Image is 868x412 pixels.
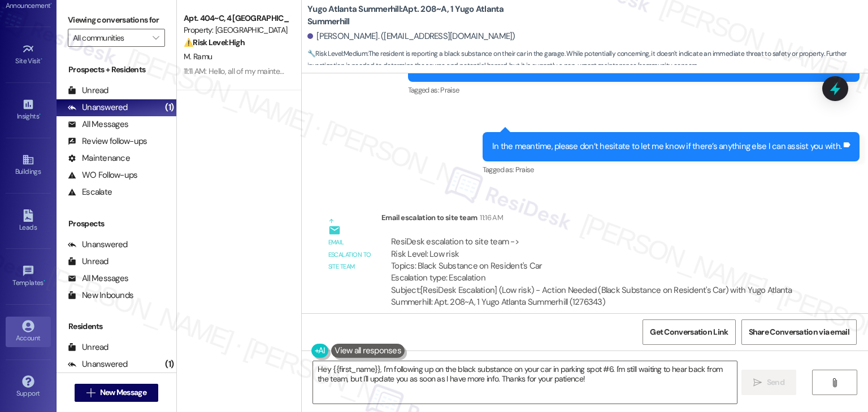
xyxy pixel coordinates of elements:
[162,99,176,116] div: (1)
[162,356,176,373] div: (1)
[6,40,51,70] a: Site Visit •
[749,326,849,338] span: Share Conversation via email
[57,218,176,230] div: Prospects
[39,111,41,119] span: •
[307,3,533,28] b: Yugo Atlanta Summerhill: Apt. 208~A, 1 Yugo Atlanta Summerhill
[68,119,128,130] div: All Messages
[184,24,288,36] div: Property: [GEOGRAPHIC_DATA]
[68,135,147,147] div: Review follow-ups
[381,212,811,227] div: Email escalation to site team
[68,239,128,251] div: Unanswered
[391,236,802,284] div: ResiDesk escalation to site team -> Risk Level: Low risk Topics: Black Substance on Resident's Ca...
[307,49,367,58] strong: 🔧 Risk Level: Medium
[184,37,245,47] strong: ⚠️ Risk Level: High
[68,341,108,353] div: Unread
[408,82,860,98] div: Tagged as:
[184,12,288,24] div: Apt. 404~C, 4 [GEOGRAPHIC_DATA]
[68,358,128,370] div: Unanswered
[68,11,165,29] label: Viewing conversations for
[73,29,147,47] input: All communities
[6,261,51,292] a: Templates •
[477,212,503,223] div: 11:16 AM
[68,186,112,198] div: Escalate
[75,384,158,402] button: New Message
[391,284,802,309] div: Subject: [ResiDesk Escalation] (Low risk) - Action Needed (Black Substance on Resident's Car) wit...
[767,376,784,388] span: Send
[68,85,108,97] div: Unread
[753,378,762,387] i: 
[184,66,602,76] div: 11:11 AM: Hello, all of my maintenance issues were marked as resolved but other than the dishwash...
[650,326,728,338] span: Get Conversation Link
[68,273,128,284] div: All Messages
[86,388,95,397] i: 
[100,387,146,398] span: New Message
[328,236,372,273] div: Email escalation to site team
[307,30,515,42] div: [PERSON_NAME]. ([EMAIL_ADDRESS][DOMAIN_NAME])
[68,102,128,113] div: Unanswered
[44,277,45,285] span: •
[6,372,51,402] a: Support
[68,256,108,268] div: Unread
[492,141,841,152] div: In the meantime, please don’t hesitate to let me know if there’s anything else I can assist you w...
[57,321,176,332] div: Residents
[741,370,796,395] button: Send
[68,152,130,164] div: Maintenance
[741,319,857,345] button: Share Conversation via email
[440,85,459,95] span: Praise
[6,150,51,181] a: Buildings
[41,55,42,63] span: •
[830,378,839,387] i: 
[68,169,137,181] div: WO Follow-ups
[643,319,735,345] button: Get Conversation Link
[153,33,159,42] i: 
[184,51,212,62] span: M. Ramu
[68,290,133,301] div: New Inbounds
[6,95,51,125] a: Insights •
[307,48,868,72] span: : The resident is reporting a black substance on their car in the garage. While potentially conce...
[313,361,736,404] textarea: Hey {{first_name}}, I'm following up on the black substance on your car in parking spot #6. I'm s...
[6,317,51,347] a: Account
[515,165,534,174] span: Praise
[6,206,51,236] a: Leads
[57,64,176,76] div: Prospects + Residents
[483,161,860,178] div: Tagged as:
